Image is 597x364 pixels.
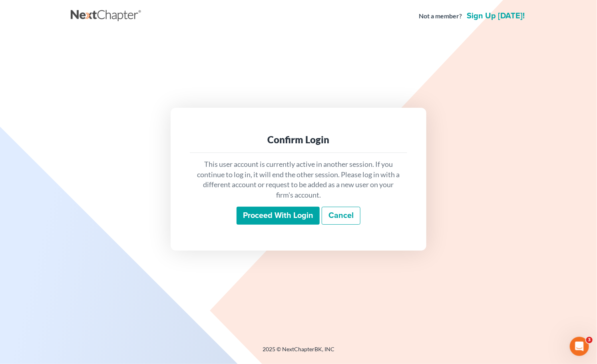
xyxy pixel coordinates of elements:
div: 2025 © NextChapterBK, INC [71,345,526,360]
span: 3 [586,337,593,343]
p: This user account is currently active in another session. If you continue to log in, it will end ... [196,159,401,200]
input: Proceed with login [237,207,320,225]
div: Confirm Login [196,133,401,146]
strong: Not a member? [419,12,462,21]
a: Sign up [DATE]! [465,12,526,20]
iframe: Intercom live chat [570,337,589,356]
a: Cancel [322,207,360,225]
